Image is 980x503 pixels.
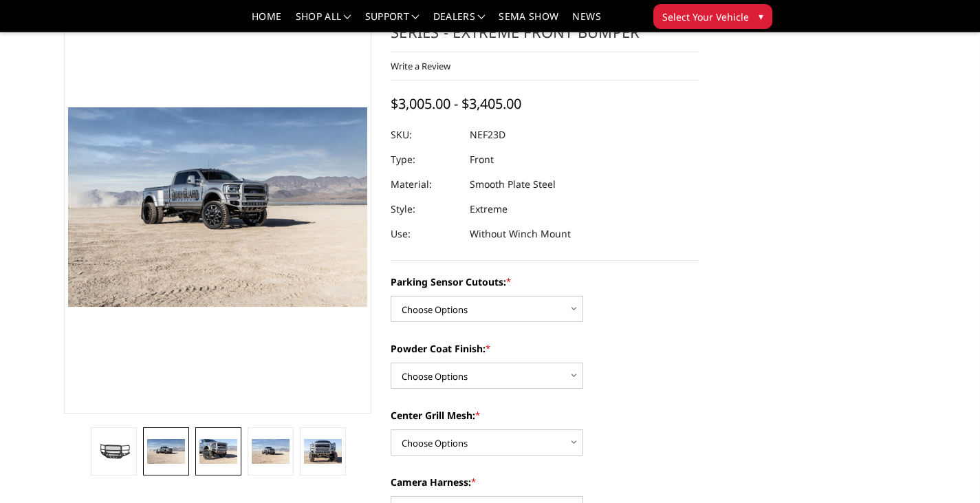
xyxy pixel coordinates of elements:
[252,12,281,32] a: Home
[304,439,341,464] img: 2023-2025 Ford F450-550 - Freedom Series - Extreme Front Bumper
[470,197,508,222] dd: Extreme
[391,172,459,197] dt: Material:
[64,1,372,414] a: 2023-2025 Ford F450-550 - Freedom Series - Extreme Front Bumper
[365,12,420,32] a: Support
[391,197,459,222] dt: Style:
[391,122,459,147] dt: SKU:
[572,12,600,32] a: News
[95,441,132,462] img: 2023-2025 Ford F450-550 - Freedom Series - Extreme Front Bumper
[391,341,699,356] label: Powder Coat Finish:
[391,147,459,172] dt: Type:
[391,275,699,289] label: Parking Sensor Cutouts:
[470,122,505,147] dd: NEF23D
[662,10,749,24] span: Select Your Vehicle
[391,222,459,246] dt: Use:
[147,439,184,464] img: 2023-2025 Ford F450-550 - Freedom Series - Extreme Front Bumper
[499,12,558,32] a: SEMA Show
[296,12,351,32] a: shop all
[199,439,237,464] img: 2023-2025 Ford F450-550 - Freedom Series - Extreme Front Bumper
[653,4,772,29] button: Select Your Vehicle
[470,172,556,197] dd: Smooth Plate Steel
[759,9,763,23] span: ▾
[252,439,289,464] img: 2023-2025 Ford F450-550 - Freedom Series - Extreme Front Bumper
[470,222,571,246] dd: Without Winch Mount
[470,147,494,172] dd: Front
[391,94,521,113] span: $3,005.00 - $3,405.00
[391,408,699,422] label: Center Grill Mesh:
[391,60,450,72] a: Write a Review
[391,475,699,489] label: Camera Harness:
[433,12,486,32] a: Dealers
